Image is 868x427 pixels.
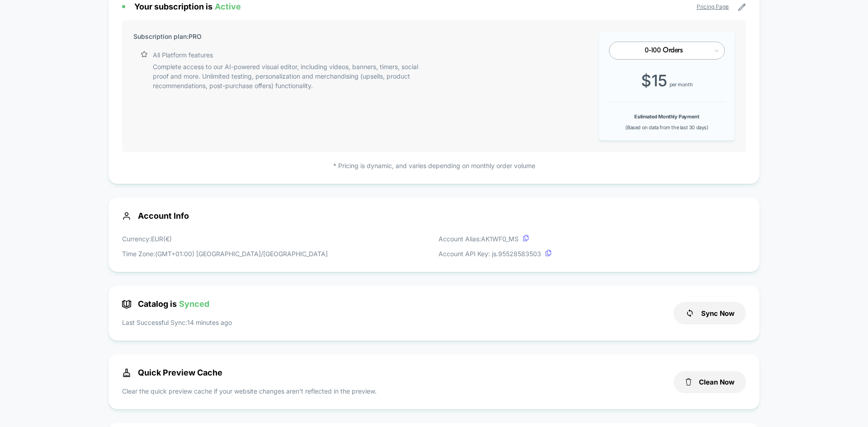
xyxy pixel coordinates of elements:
b: Estimated Monthly Payment [634,113,699,120]
span: Active [215,2,241,11]
p: Subscription plan: PRO [133,32,202,41]
p: Account Alias: AK1WF0_MS [439,234,552,244]
span: Synced [179,299,209,309]
p: Currency: EUR ( € ) [122,234,328,244]
div: 0-100 Orders [619,47,708,55]
span: (Based on data from the last 30 days) [625,124,708,131]
span: Account Info [122,211,746,221]
p: Account API Key: js. 95528583503 [439,249,552,258]
span: Quick Preview Cache [122,368,222,377]
span: Catalog is [122,299,209,309]
p: Clear the quick preview cache if your website changes aren’t reflected in the preview. [122,386,377,396]
button: Clean Now [674,371,746,393]
p: All Platform features [153,50,213,60]
span: per month [670,81,693,88]
span: $ 15 [641,71,667,90]
a: Pricing Page [697,3,729,10]
p: Complete access to our AI-powered visual editor, including videos, banners, timers, social proof ... [153,62,429,90]
span: Your subscription is [134,2,241,11]
p: * Pricing is dynamic, and varies depending on monthly order volume [122,161,746,170]
p: Time Zone: (GMT+01:00) [GEOGRAPHIC_DATA]/[GEOGRAPHIC_DATA] [122,249,328,258]
p: Last Successful Sync: 14 minutes ago [122,318,232,327]
button: Sync Now [674,302,746,324]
